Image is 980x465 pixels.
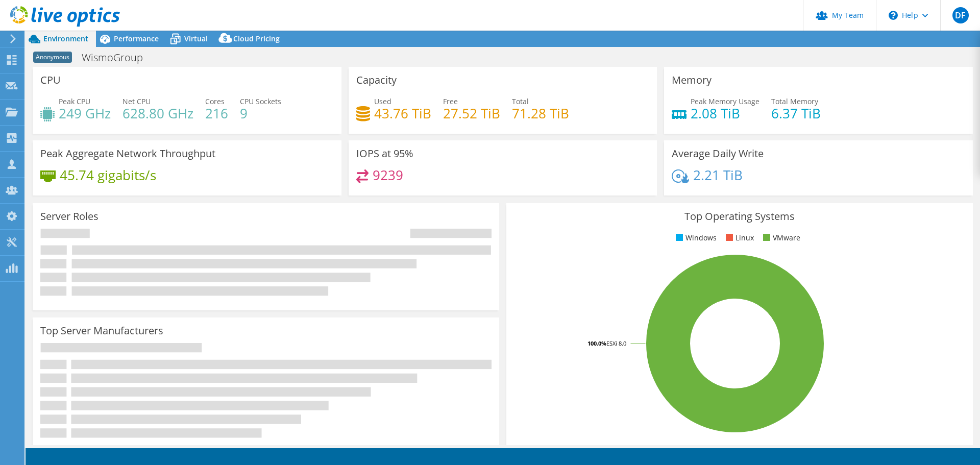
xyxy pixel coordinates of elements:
svg: \n [889,11,898,20]
span: Performance [114,34,159,43]
h4: 628.80 GHz [122,108,193,119]
span: Peak Memory Usage [691,96,759,106]
h3: Top Server Manufacturers [40,325,163,336]
li: VMware [761,232,800,243]
h4: 249 GHz [59,108,111,119]
span: Cloud Pricing [233,34,280,43]
h3: Average Daily Write [672,148,764,159]
h3: Top Operating Systems [514,211,965,222]
h4: 2.08 TiB [691,108,759,119]
span: Net CPU [122,96,151,106]
span: DF [952,7,969,23]
h4: 6.37 TiB [771,108,821,119]
span: Free [443,96,458,106]
h3: IOPS at 95% [356,148,413,159]
h4: 71.28 TiB [512,108,569,119]
h3: Capacity [356,75,397,86]
span: Used [374,96,391,106]
span: Total [512,96,529,106]
li: Windows [673,232,717,243]
h4: 45.74 gigabits/s [60,169,156,181]
h3: Peak Aggregate Network Throughput [40,148,215,159]
h4: 43.76 TiB [374,108,431,119]
span: Cores [205,96,225,106]
h1: WismoGroup [77,52,159,63]
span: Total Memory [771,96,818,106]
h3: Server Roles [40,211,99,222]
h3: Memory [672,75,712,86]
tspan: 100.0% [587,339,606,347]
h4: 9 [240,108,281,119]
li: Linux [723,232,754,243]
tspan: ESXi 8.0 [606,339,626,347]
h4: 2.21 TiB [693,169,743,181]
span: CPU Sockets [240,96,281,106]
span: Peak CPU [59,96,90,106]
h4: 9239 [373,169,403,181]
h4: 27.52 TiB [443,108,500,119]
span: Virtual [184,34,208,43]
span: Environment [43,34,88,43]
h3: CPU [40,75,61,86]
h4: 216 [205,108,228,119]
span: Anonymous [33,52,72,63]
